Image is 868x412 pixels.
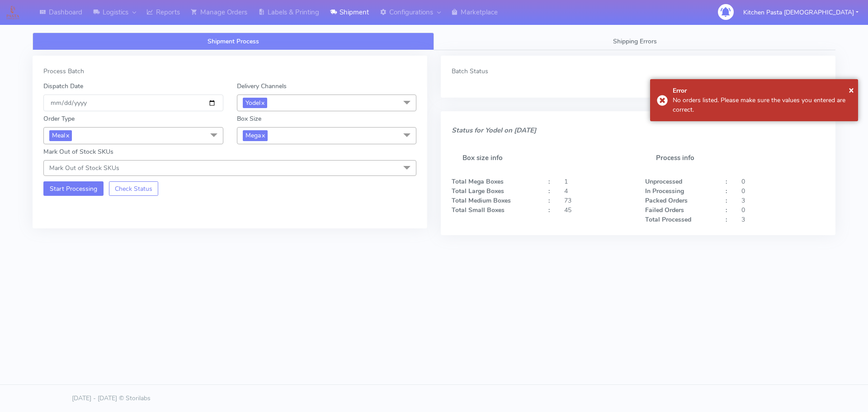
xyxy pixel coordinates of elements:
[43,114,75,123] label: Order Type
[452,177,504,186] strong: Total Mega Boxes
[613,37,657,46] span: Shipping Errors
[237,114,261,123] label: Box Size
[260,98,264,107] a: x
[849,83,854,97] button: Close
[452,143,632,173] h5: Box size info
[452,206,505,214] strong: Total Small Boxes
[452,196,511,205] strong: Total Medium Boxes
[452,66,825,76] div: Batch Status
[243,98,267,108] span: Yodel
[548,196,550,205] strong: :
[49,130,72,141] span: Meal
[735,215,831,224] div: 3
[43,81,83,91] label: Dispatch Date
[735,205,831,215] div: 0
[726,215,727,224] strong: :
[548,177,550,186] strong: :
[243,130,268,141] span: Mega
[726,206,727,214] strong: :
[673,95,852,114] div: No orders listed. Please make sure the values you entered are correct.
[645,215,691,224] strong: Total Processed
[645,206,684,214] strong: Failed Orders
[452,187,504,195] strong: Total Large Boxes
[645,177,682,186] strong: Unprocessed
[736,3,865,22] button: Kitchen Pasta [DEMOGRAPHIC_DATA]
[726,177,727,186] strong: :
[43,147,113,156] label: Mark Out of Stock SKUs
[261,130,265,140] a: x
[735,196,831,205] div: 3
[735,177,831,186] div: 0
[557,196,638,205] div: 73
[673,86,852,95] div: Error
[735,186,831,196] div: 0
[557,205,638,215] div: 45
[726,196,727,205] strong: :
[548,206,550,214] strong: :
[726,187,727,195] strong: :
[49,164,119,172] span: Mark Out of Stock SKUs
[43,66,416,76] div: Process Batch
[452,126,536,135] i: Status for Yodel on [DATE]
[645,143,825,173] h5: Process info
[645,187,684,195] strong: In Processing
[208,37,259,46] span: Shipment Process
[645,196,688,205] strong: Packed Orders
[849,84,854,96] span: ×
[65,130,69,140] a: x
[109,181,159,196] button: Check Status
[557,177,638,186] div: 1
[557,186,638,196] div: 4
[43,181,104,196] button: Start Processing
[237,81,287,91] label: Delivery Channels
[33,33,835,50] ul: Tabs
[548,187,550,195] strong: :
